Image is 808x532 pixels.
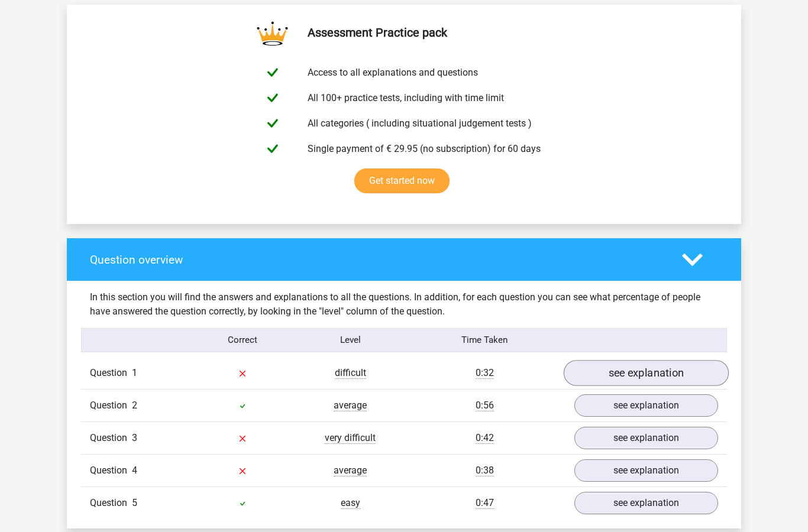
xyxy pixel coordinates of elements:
span: 3 [132,432,137,443]
a: see explanation [564,360,729,386]
span: average [334,400,367,411]
span: Question [90,366,132,380]
span: 0:56 [476,400,494,411]
span: Question [90,463,132,478]
span: Question [90,398,132,413]
span: very difficult [325,432,376,444]
span: 0:47 [476,497,494,509]
span: average [334,465,367,476]
span: 0:32 [476,367,494,379]
span: 0:42 [476,432,494,444]
span: 4 [132,465,137,476]
span: Question [90,496,132,510]
div: Level [296,333,404,347]
a: see explanation [574,492,718,514]
span: easy [341,497,360,509]
span: 2 [132,400,137,411]
div: In this section you will find the answers and explanations to all the questions. In addition, for... [81,290,727,319]
a: see explanation [574,427,718,449]
span: 5 [132,497,137,508]
h4: Question overview [90,253,664,267]
a: Get started now [354,168,450,193]
span: Question [90,431,132,445]
a: see explanation [574,394,718,417]
a: see explanation [574,459,718,482]
div: Time Taken [404,333,565,347]
span: difficult [335,367,366,379]
span: 0:38 [476,465,494,476]
div: Correct [189,333,297,347]
span: 1 [132,367,137,378]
